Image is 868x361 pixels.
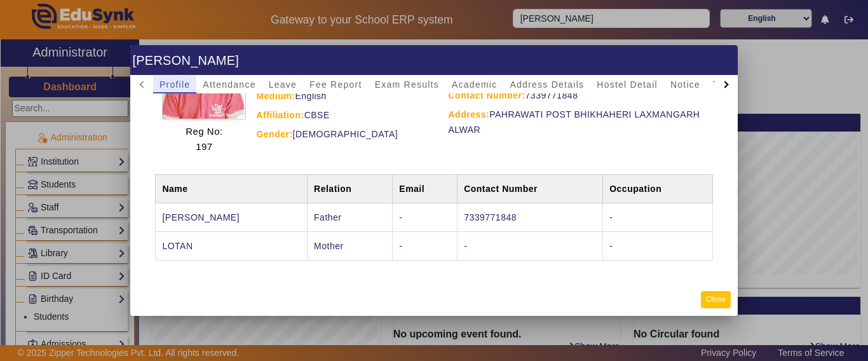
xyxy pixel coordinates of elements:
[156,232,308,261] td: LOTAN
[458,175,603,203] th: Contact Number
[510,80,584,89] span: Address Details
[393,232,458,261] td: -
[458,232,603,261] td: -
[603,232,712,261] td: -
[603,203,712,232] td: -
[186,124,223,139] p: Reg No:
[308,175,393,203] th: Relation
[156,175,308,203] th: Name
[713,80,761,89] span: TimeTable
[449,107,709,137] div: PAHRAWATI POST BHIKHAHERI LAXMANGARH ALWAR
[603,175,712,203] th: Occupation
[670,80,700,89] span: Notice
[449,90,526,100] strong: Contact Number:
[308,203,393,232] td: Father
[156,203,308,232] td: [PERSON_NAME]
[393,203,458,232] td: -
[393,175,458,203] th: Email
[256,91,295,101] strong: Medium:
[308,232,393,261] td: Mother
[256,110,304,120] strong: Affiliation:
[256,126,417,142] div: [DEMOGRAPHIC_DATA]
[458,203,603,232] td: 7339771848
[256,107,417,123] div: CBSE
[449,88,709,103] div: 7339771848
[597,80,658,89] span: Hostel Detail
[701,291,731,308] button: Close
[375,80,439,89] span: Exam Results
[269,80,297,89] span: Leave
[159,80,190,89] span: Profile
[203,80,255,89] span: Attendance
[452,80,497,89] span: Academic
[449,109,490,119] strong: Address:
[186,139,223,154] p: 197
[256,129,292,139] strong: Gender:
[256,88,417,104] div: English
[130,45,738,75] h1: [PERSON_NAME]
[309,80,362,89] span: Fee Report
